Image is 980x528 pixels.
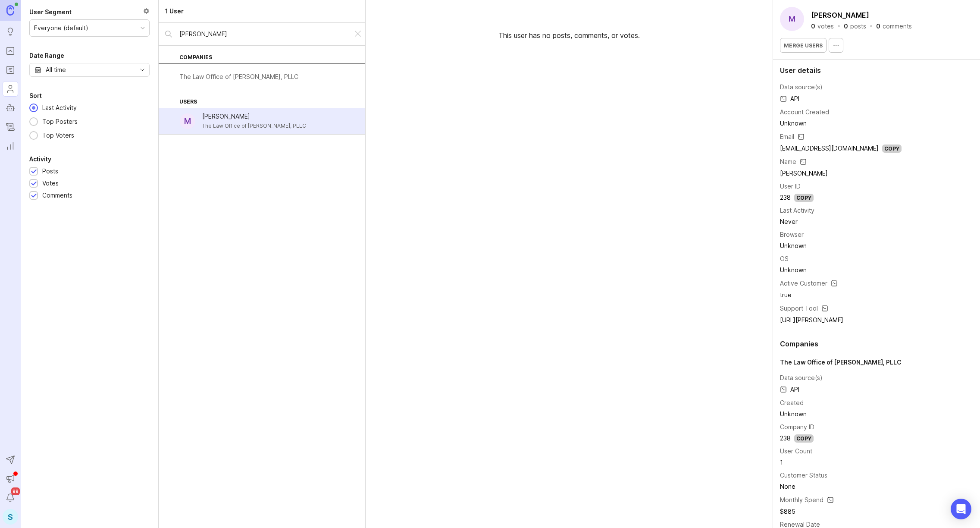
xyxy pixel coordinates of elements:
div: Votes [42,179,59,188]
div: The Law Office of [PERSON_NAME], PLLC [202,121,306,131]
div: true [780,290,902,300]
div: Account Created [780,107,829,117]
div: 0 [811,23,815,29]
a: Roadmaps [3,62,18,78]
div: Users [159,90,365,108]
td: $885 [780,506,844,517]
a: Changelog [3,119,18,135]
div: 238 [780,193,791,202]
div: votes [817,23,834,29]
div: None [780,482,844,491]
button: Merge users [780,38,827,53]
div: 238 [780,434,791,443]
div: Sort [29,91,42,101]
div: Monthly Spend [780,495,823,505]
div: Copy [794,434,814,443]
div: Never [780,217,902,226]
div: comments [883,23,912,29]
button: Send to Autopilot [3,452,18,468]
input: Search by name... [179,29,346,39]
span: API [780,384,799,395]
div: OS [780,254,789,264]
div: The Law Office of [PERSON_NAME], PLLC [179,72,298,82]
span: 99 [11,487,20,495]
div: User ID [780,182,801,191]
div: Email [780,132,794,141]
div: Unknown [780,119,902,128]
div: M [180,113,195,129]
div: Activity [29,154,51,164]
span: Merge users [784,42,823,49]
div: Comments [42,191,72,200]
div: posts [850,23,866,29]
div: User details [780,67,973,74]
button: [PERSON_NAME] [809,9,871,22]
div: Top Voters [38,131,78,140]
div: The Law Office of [PERSON_NAME], PLLC [780,358,973,367]
button: S [3,509,18,525]
div: Company ID [780,422,814,432]
td: 1 [780,457,844,468]
a: Users [3,81,18,97]
div: Customer Status [780,471,827,480]
div: Name [780,157,796,167]
div: Companies [159,46,365,64]
div: Unknown [780,409,844,419]
div: Active Customer [780,279,827,288]
a: Reporting [3,138,18,154]
div: · [836,23,841,29]
div: User Count [780,446,812,456]
div: Posts [42,167,58,176]
div: User Segment [29,7,72,17]
div: 0 [876,23,880,29]
div: Top Posters [38,117,82,126]
a: [URL][PERSON_NAME] [780,316,843,324]
div: Open Intercom Messenger [951,499,971,519]
td: Unknown [780,264,902,276]
div: 0 [844,23,848,29]
div: M [780,7,804,31]
button: Notifications [3,490,18,506]
div: Everyone (default) [34,23,88,33]
a: Ideas [3,24,18,40]
div: Companies [780,340,973,347]
div: Data source(s) [780,82,823,92]
td: [PERSON_NAME] [780,168,902,179]
div: Copy [882,145,902,153]
div: · [869,23,874,29]
a: [EMAIL_ADDRESS][DOMAIN_NAME] [780,145,879,152]
div: All time [46,65,66,75]
div: 1 User [165,6,184,16]
svg: toggle icon [135,66,149,73]
div: Copy [794,194,814,202]
td: Unknown [780,240,902,251]
a: Portal [3,43,18,59]
div: Browser [780,230,804,239]
button: Announcements [3,471,18,487]
div: [PERSON_NAME] [202,112,306,121]
div: Date Range [29,50,64,61]
span: API [780,94,799,104]
div: Support Tool [780,304,818,313]
div: Last Activity [780,206,814,215]
a: Autopilot [3,100,18,116]
img: Canny Home [6,5,14,15]
div: Created [780,398,804,408]
div: Data source(s) [780,373,823,383]
div: Last Activity [38,103,81,113]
